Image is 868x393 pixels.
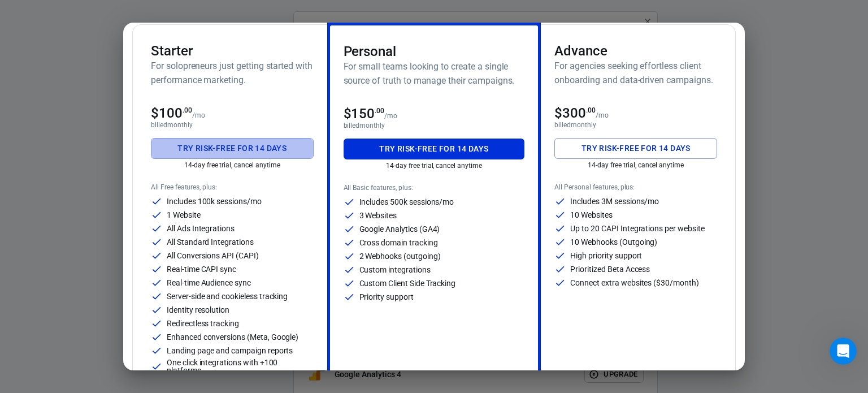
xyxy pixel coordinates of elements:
[344,44,525,59] h3: Personal
[344,184,525,192] p: All Basic features, plus:
[167,347,293,355] p: Landing page and campaign reports
[344,106,385,122] span: $150
[570,265,650,273] p: Prioritized Beta Access
[359,225,440,233] p: Google Analytics (GA4)
[384,112,397,120] p: /mo
[570,197,659,205] p: Includes 3M sessions/mo
[151,183,314,191] p: All Free features, plus:
[570,252,642,260] p: High priority support
[554,105,596,121] span: $300
[167,197,262,205] p: Includes 100k sessions/mo
[167,279,251,287] p: Real-time Audience sync
[151,43,314,59] h3: Starter
[359,279,456,287] p: Custom Client Side Tracking
[554,43,717,59] h3: Advance
[375,107,384,115] sup: .00
[359,252,441,260] p: 2 Webhooks (outgoing)
[151,59,314,87] h6: For solopreneurs just getting started with performance marketing.
[570,279,698,287] p: Connect extra websites ($30/month)
[554,121,717,129] p: billed monthly
[554,59,717,87] h6: For agencies seeking effortless client onboarding and data-driven campaigns.
[570,238,657,246] p: 10 Webhooks (Outgoing)
[151,105,192,121] span: $100
[167,333,298,341] p: Enhanced conversions (Meta, Google)
[554,161,717,169] p: 14-day free trial, cancel anytime
[167,238,254,246] p: All Standard Integrations
[344,139,525,159] button: Try risk-free for 14 days
[167,319,239,327] p: Redirectless tracking
[167,359,314,374] p: One click integrations with +100 platforms
[192,111,205,119] p: /mo
[830,338,857,365] iframe: Intercom live chat
[167,224,235,232] p: All Ads Integrations
[359,211,397,219] p: 3 Websites
[596,111,609,119] p: /mo
[359,293,414,301] p: Priority support
[554,183,717,191] p: All Personal features, plus:
[344,162,525,170] p: 14-day free trial, cancel anytime
[151,161,314,169] p: 14-day free trial, cancel anytime
[570,211,612,219] p: 10 Websites
[359,239,438,247] p: Cross domain tracking
[151,121,314,129] p: billed monthly
[167,211,201,219] p: 1 Website
[167,265,236,273] p: Real-time CAPI sync
[344,122,525,129] p: billed monthly
[167,306,229,314] p: Identity resolution
[167,292,288,300] p: Server-side and cookieless tracking
[359,266,431,274] p: Custom integrations
[151,138,314,159] button: Try risk-free for 14 days
[183,106,192,114] sup: .00
[167,252,259,260] p: All Conversions API (CAPI)
[554,138,717,159] button: Try risk-free for 14 days
[570,224,704,232] p: Up to 20 CAPI Integrations per website
[586,106,596,114] sup: .00
[344,59,525,88] h6: For small teams looking to create a single source of truth to manage their campaigns.
[359,198,454,206] p: Includes 500k sessions/mo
